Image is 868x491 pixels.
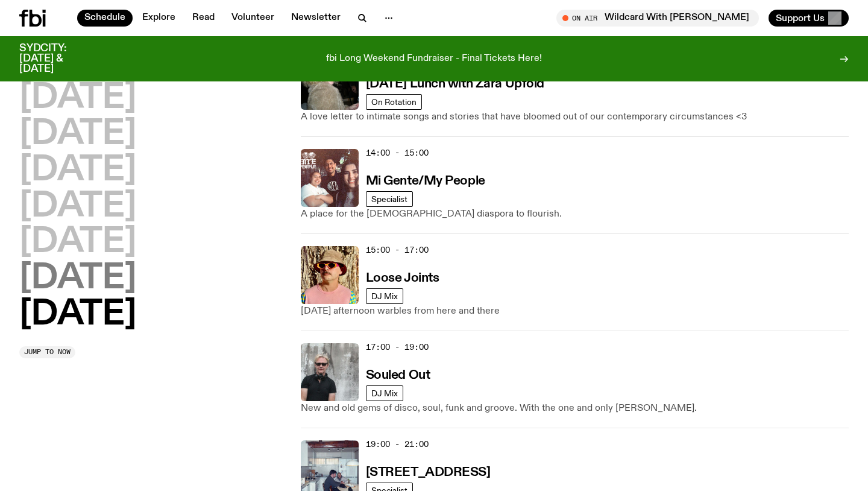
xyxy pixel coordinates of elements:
a: [STREET_ADDRESS] [366,464,491,479]
button: [DATE] [19,154,136,188]
button: [DATE] [19,190,136,224]
a: Loose Joints [366,270,439,285]
span: Jump to now [24,349,71,355]
a: Volunteer [224,10,281,27]
h3: [DATE] Lunch with Zara Upfold [366,78,544,90]
a: DJ Mix [366,385,403,401]
a: On Rotation [366,94,422,110]
button: [DATE] [19,226,136,259]
a: Newsletter [284,10,348,27]
span: Support Us [776,13,825,24]
button: [DATE] [19,118,136,151]
button: [DATE] [19,81,136,115]
a: Explore [135,10,183,27]
span: 15:00 - 17:00 [366,244,429,256]
p: A love letter to intimate songs and stories that have bloomed out of our contemporary circumstanc... [301,110,849,124]
a: [DATE] Lunch with Zara Upfold [366,75,544,90]
span: Specialist [371,195,407,204]
h3: Souled Out [366,369,430,382]
a: Specialist [366,191,413,207]
h3: Loose Joints [366,272,439,285]
img: Stephen looks directly at the camera, wearing a black tee, black sunglasses and headphones around... [301,343,359,401]
h3: SYDCITY: [DATE] & [DATE] [19,43,96,74]
p: A place for the [DEMOGRAPHIC_DATA] diaspora to flourish. [301,207,849,221]
span: On Rotation [371,98,417,107]
p: New and old gems of disco, soul, funk and groove. With the one and only [PERSON_NAME]. [301,401,849,416]
span: DJ Mix [371,292,398,301]
button: [DATE] [19,262,136,296]
h3: [STREET_ADDRESS] [366,466,491,479]
p: fbi Long Weekend Fundraiser - Final Tickets Here! [326,54,542,65]
h3: Mi Gente/My People [366,175,485,188]
button: Support Us [769,10,849,27]
button: Jump to now [19,346,75,358]
span: DJ Mix [371,389,398,398]
span: 14:00 - 15:00 [366,147,429,159]
button: On AirWildcard With [PERSON_NAME] [556,10,759,27]
a: Read [185,10,222,27]
img: Tyson stands in front of a paperbark tree wearing orange sunglasses, a suede bucket hat and a pin... [301,246,359,304]
a: Schedule [77,10,133,27]
p: [DATE] afternoon warbles from here and there [301,304,849,318]
span: 17:00 - 19:00 [366,341,429,353]
span: 19:00 - 21:00 [366,439,429,450]
button: [DATE] [19,298,136,332]
a: Souled Out [366,367,430,382]
a: Mi Gente/My People [366,173,485,188]
a: DJ Mix [366,288,403,304]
